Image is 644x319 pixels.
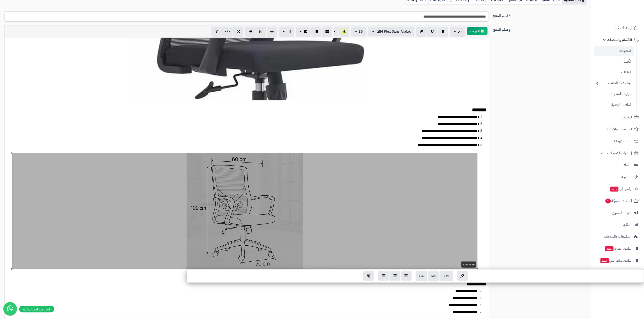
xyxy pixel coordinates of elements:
[594,136,641,147] a: طلبات الإرجاع
[594,57,634,66] a: الأقسام
[467,27,488,35] button: 📝 AI وصف
[604,233,631,240] span: التطبيقات والخدمات
[594,112,641,123] a: الطلبات
[351,27,367,36] button: 16
[600,258,609,263] span: جديد
[605,198,611,204] span: 1
[615,25,632,31] span: لوحة التحكم
[594,243,641,254] a: تطبيق المتجرجديد
[594,89,634,99] a: خيارات المنتجات
[610,186,631,192] span: وآتس آب
[605,245,631,252] span: تطبيق المتجر
[368,27,415,36] button: IBM Plex Sans Arabic
[610,187,619,192] span: جديد
[607,126,632,132] span: المراجعات والأسئلة
[594,100,634,110] a: الملفات الرقمية
[358,29,363,34] span: 16
[594,124,641,135] a: المراجعات والأسئلة
[594,46,634,56] a: المنتجات
[594,68,634,77] a: الماركات
[416,271,427,281] button: 25%
[607,37,632,43] span: الأقسام والمنتجات
[376,29,411,34] span: IBM Plex Sans Arabic
[440,271,453,281] button: 100%
[594,231,641,242] a: التطبيقات والخدمات
[461,262,476,268] div: 2064x516
[622,114,632,120] span: الطلبات
[623,162,631,168] span: العملاء
[491,11,588,19] label: اسم المنتج
[594,23,641,33] a: لوحة التحكم
[444,275,449,277] span: 100%
[600,257,631,264] span: تطبيق نقاط البيع
[594,207,641,218] a: أدوات التسويق
[594,195,641,206] a: السلات المتروكة1
[605,246,614,251] span: جديد
[428,271,440,281] button: 50%
[605,198,632,204] span: السلات المتروكة
[612,210,631,216] span: أدوات التسويق
[594,219,641,230] a: التقارير
[614,138,632,144] span: طلبات الإرجاع
[623,222,631,228] span: التقارير
[594,148,641,158] a: إشعارات التحويلات البنكية
[594,255,641,266] a: تطبيق نقاط البيعجديد
[613,7,640,17] img: logo-2.png
[594,183,641,194] a: وآتس آبجديد
[431,275,436,277] span: 50%
[419,275,424,277] span: 25%
[594,78,634,88] a: مواصفات المنتجات
[594,160,641,170] a: العملاء
[491,25,588,32] label: وصف المنتج
[594,267,641,278] a: الإعدادات
[594,172,641,182] a: المدونة
[621,174,631,180] span: المدونة
[598,150,632,156] span: إشعارات التحويلات البنكية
